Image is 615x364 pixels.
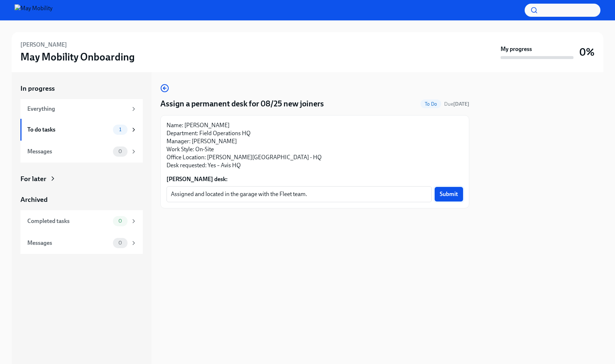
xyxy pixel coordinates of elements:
[453,101,469,107] strong: [DATE]
[114,240,126,246] span: 0
[435,187,463,201] button: Submit
[15,4,52,16] img: May Mobility
[20,141,143,163] a: Messages0
[27,148,110,156] div: Messages
[20,119,143,141] a: To do tasks1
[27,239,110,247] div: Messages
[579,46,595,59] h3: 0%
[444,101,469,107] span: August 24th, 2025 09:00
[420,101,441,107] span: To Do
[115,127,126,132] span: 1
[20,195,143,204] a: Archived
[20,84,143,93] a: In progress
[27,126,110,134] div: To do tasks
[167,175,463,183] label: [PERSON_NAME] desk:
[20,174,46,184] div: For later
[20,232,143,254] a: Messages0
[114,218,126,224] span: 0
[171,190,427,199] textarea: Assigned and located in the garage with the Fleet team.
[114,149,126,154] span: 0
[160,98,324,109] h4: Assign a permanent desk for 08/25 new joiners
[20,99,143,119] a: Everything
[167,121,463,169] p: Name: [PERSON_NAME] Department: Field Operations HQ Manager: [PERSON_NAME] Work Style: On-Site Of...
[20,174,143,184] a: For later
[444,101,469,107] span: Due
[440,191,458,198] span: Submit
[27,105,128,113] div: Everything
[20,210,143,232] a: Completed tasks0
[501,45,532,53] strong: My progress
[20,41,67,49] h6: [PERSON_NAME]
[27,217,110,225] div: Completed tasks
[20,50,135,63] h3: May Mobility Onboarding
